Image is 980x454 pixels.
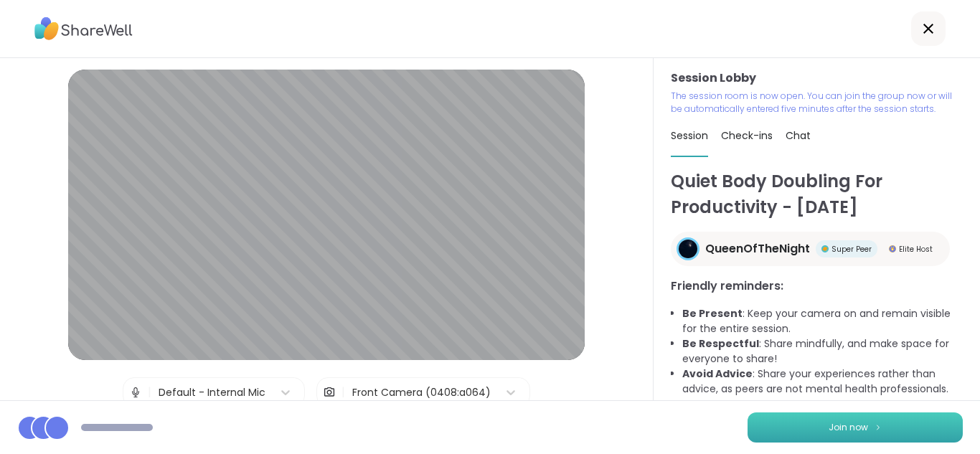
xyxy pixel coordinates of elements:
[159,385,265,400] div: Default - Internal Mic
[682,306,743,321] b: Be Present
[786,128,811,143] span: Chat
[748,412,963,443] button: Join now
[705,240,810,257] span: QueenOfTheNight
[679,240,697,258] img: QueenOfTheNight
[671,70,963,87] h3: Session Lobby
[34,12,133,45] img: ShareWell Logo
[671,169,963,220] h1: Quiet Body Doubling For Productivity - [DATE]
[148,378,151,407] span: |
[682,306,963,336] li: : Keep your camera on and remain visible for the entire session.
[682,366,753,381] b: Avoid Advice
[671,128,708,143] span: Session
[831,244,872,255] span: Super Peer
[821,245,829,252] img: Super Peer
[899,244,933,255] span: Elite Host
[874,423,882,431] img: ShareWell Logomark
[352,385,491,400] div: Front Camera (0408:a064)
[829,421,868,434] span: Join now
[721,128,773,143] span: Check-ins
[682,366,963,397] li: : Share your experiences rather than advice, as peers are not mental health professionals.
[129,378,142,407] img: Microphone
[682,336,963,366] li: : Share mindfully, and make space for everyone to share!
[671,90,963,115] p: The session room is now open. You can join the group now or will be automatically entered five mi...
[889,245,896,252] img: Elite Host
[671,232,950,266] a: QueenOfTheNightQueenOfTheNightSuper PeerSuper PeerElite HostElite Host
[682,336,759,351] b: Be Respectful
[671,278,963,295] h3: Friendly reminders:
[323,378,336,407] img: Camera
[341,378,345,407] span: |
